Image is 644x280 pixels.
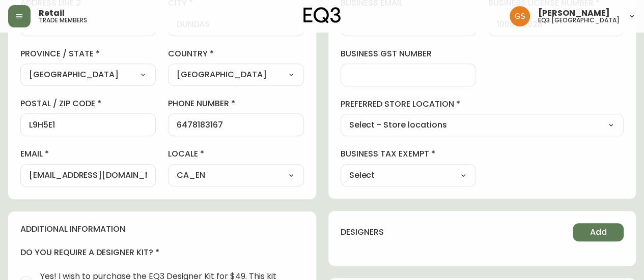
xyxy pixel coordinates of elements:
[341,99,624,110] label: preferred store location
[538,9,610,17] span: [PERSON_NAME]
[168,48,303,59] label: country
[39,17,87,23] h5: trade members
[20,98,156,109] label: postal / zip code
[168,148,303,160] label: locale
[538,17,620,23] h5: eq3 [GEOGRAPHIC_DATA]
[341,48,476,59] label: business gst number
[20,224,304,235] h4: additional information
[341,148,476,160] label: business tax exempt
[573,223,624,241] button: Add
[303,7,341,23] img: logo
[510,6,530,26] img: 6b403d9c54a9a0c30f681d41f5fc2571
[341,227,384,238] h4: designers
[168,98,303,109] label: phone number
[20,148,156,160] label: email
[39,9,65,17] span: Retail
[20,247,304,258] h4: do you require a designer kit?
[20,48,156,59] label: province / state
[590,227,607,238] span: Add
